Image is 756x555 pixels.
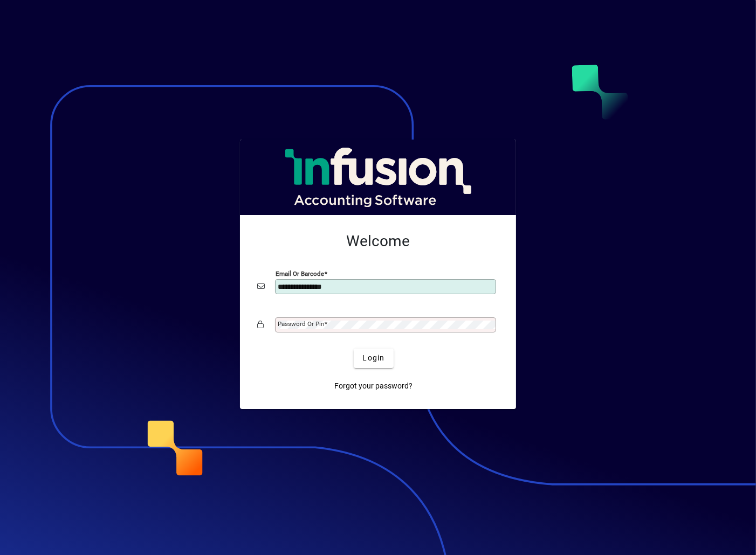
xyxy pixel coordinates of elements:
[278,320,324,328] mat-label: Password or Pin
[362,352,384,364] span: Login
[354,349,393,368] button: Login
[335,380,413,392] span: Forgot your password?
[257,232,499,251] h2: Welcome
[276,269,324,277] mat-label: Email or Barcode
[331,377,417,396] a: Forgot your password?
